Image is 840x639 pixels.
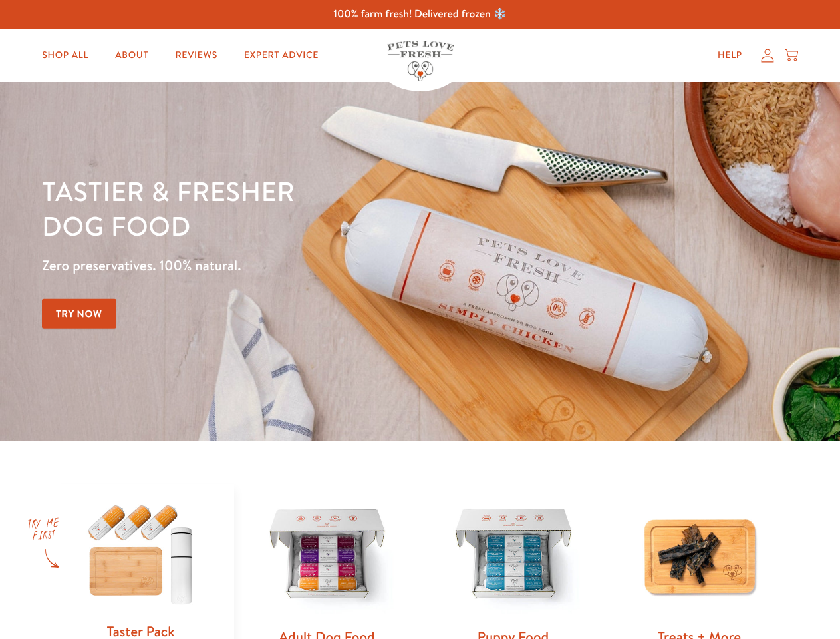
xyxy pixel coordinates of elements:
p: Zero preservatives. 100% natural. [42,254,546,278]
a: About [104,42,159,69]
img: Pets Love Fresh [387,41,454,81]
a: Expert Advice [233,42,329,69]
a: Shop All [31,42,99,69]
a: Help [707,42,753,69]
h1: Tastier & fresher dog food [42,174,546,243]
a: Try Now [42,299,116,329]
a: Reviews [164,42,227,69]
